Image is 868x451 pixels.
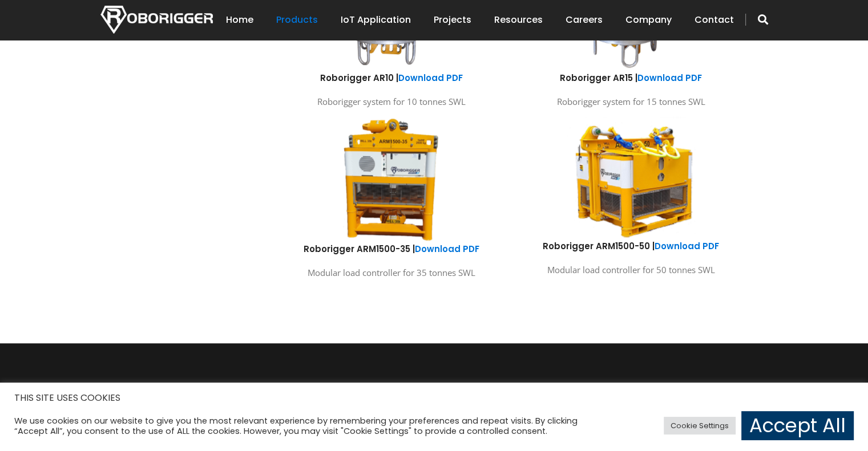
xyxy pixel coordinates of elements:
a: Contact [695,2,734,38]
p: Roborigger system for 15 tonnes SWL [520,94,742,109]
a: IoT Application [341,2,411,38]
h5: THIS SITE USES COOKIES [14,391,854,405]
p: Modular load controller for 35 tonnes SWL [280,265,503,281]
a: Download PDF [655,240,719,252]
a: Careers [566,2,603,38]
a: Download PDF [415,243,479,255]
img: Nortech [100,6,213,34]
a: Download PDF [398,72,463,84]
p: Modular load controller for 50 tonnes SWL [520,262,742,278]
p: Roborigger system for 10 tonnes SWL [280,94,503,109]
a: Company [625,2,672,38]
h6: Roborigger AR15 | [520,72,742,84]
a: Accept All [741,411,854,440]
a: Resources [494,2,543,38]
h6: Roborigger ARM1500-50 | [520,240,742,252]
h6: Roborigger ARM1500-35 | [280,243,503,255]
div: We use cookies on our website to give you the most relevant experience by remembering your prefer... [14,416,602,436]
h6: Roborigger AR10 | [280,72,503,84]
a: Cookie Settings [664,417,736,434]
a: Download PDF [637,72,702,84]
a: Products [276,2,318,38]
a: Projects [434,2,471,38]
a: Home [226,2,253,38]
